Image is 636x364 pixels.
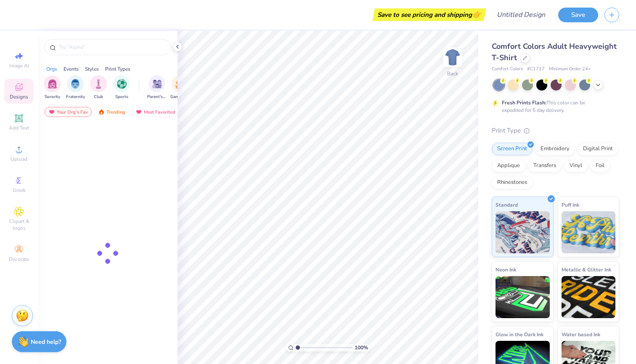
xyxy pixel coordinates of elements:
[10,93,28,100] span: Designs
[590,159,610,172] div: Foil
[4,218,34,231] span: Clipart & logos
[492,143,533,155] div: Screen Print
[94,107,129,117] div: Trending
[578,143,618,155] div: Digital Print
[170,94,190,100] span: Game Day
[66,75,85,100] button: filter button
[355,344,368,351] span: 100 %
[562,265,611,274] span: Metallic & Glitter Ink
[113,75,130,100] div: filter for Sports
[492,126,619,136] div: Print Type
[105,65,130,73] div: Print Types
[490,6,552,23] input: Untitled Design
[562,330,600,339] span: Water based Ink
[444,49,461,66] img: Back
[147,75,167,100] div: filter for Parent's Weekend
[132,107,179,117] div: Most Favorited
[44,75,61,100] div: filter for Sorority
[9,256,29,263] span: Decorate
[135,109,142,115] img: most_fav.gif
[558,8,598,22] button: Save
[152,79,162,89] img: Parent's Weekend Image
[170,75,190,100] button: filter button
[31,338,61,346] strong: Need help?
[496,211,550,253] img: Standard
[492,66,523,73] span: Comfort Colors
[527,66,545,73] span: # C1717
[492,176,533,189] div: Rhinestones
[71,79,80,89] img: Fraternity Image
[492,159,525,172] div: Applique
[98,109,105,115] img: trending.gif
[48,109,55,115] img: most_fav.gif
[147,94,167,100] span: Parent's Weekend
[94,94,103,100] span: Club
[66,75,85,100] div: filter for Fraternity
[496,200,518,209] span: Standard
[117,79,127,89] img: Sports Image
[492,41,617,63] span: Comfort Colors Adult Heavyweight T-Shirt
[147,75,167,100] button: filter button
[58,43,166,51] input: Try "Alpha"
[44,75,61,100] button: filter button
[496,265,516,274] span: Neon Ink
[496,330,543,339] span: Glow in the Dark Ink
[562,200,579,209] span: Puff Ink
[13,187,26,194] span: Greek
[66,94,85,100] span: Fraternity
[447,70,458,77] div: Back
[48,79,57,89] img: Sorority Image
[564,159,588,172] div: Vinyl
[9,125,29,131] span: Add Text
[496,276,550,318] img: Neon Ink
[502,99,605,114] div: This color can be expedited for 5 day delivery.
[45,94,60,100] span: Sorority
[528,159,562,172] div: Transfers
[549,66,591,73] span: Minimum Order: 24 +
[113,75,130,100] button: filter button
[562,276,616,318] img: Metallic & Glitter Ink
[175,79,185,89] img: Game Day Image
[46,65,57,73] div: Orgs
[502,99,546,106] strong: Fresh Prints Flash:
[115,94,128,100] span: Sports
[64,65,79,73] div: Events
[472,9,481,19] span: 👉
[11,156,27,162] span: Upload
[9,62,29,69] span: Image AI
[170,75,190,100] div: filter for Game Day
[375,8,484,21] div: Save to see pricing and shipping
[85,65,99,73] div: Styles
[535,143,575,155] div: Embroidery
[562,211,616,253] img: Puff Ink
[90,75,107,100] button: filter button
[45,107,92,117] div: Your Org's Fav
[94,79,103,89] img: Club Image
[90,75,107,100] div: filter for Club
